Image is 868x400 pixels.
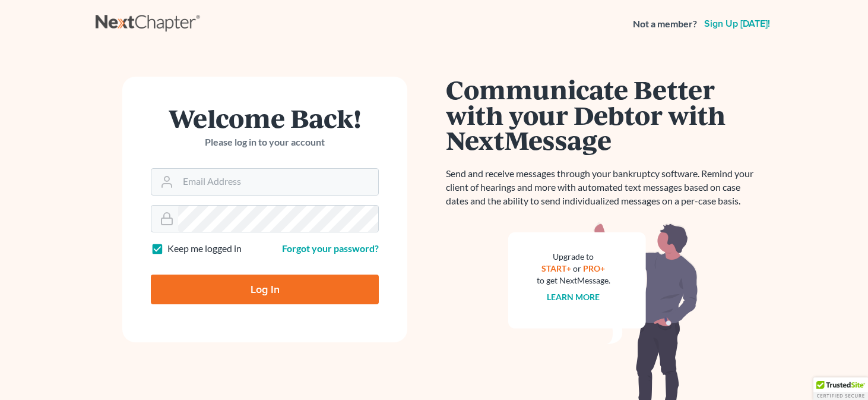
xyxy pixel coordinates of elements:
div: TrustedSite Certified [813,377,868,400]
input: Email Address [178,169,378,195]
a: Learn more [547,292,600,302]
a: Forgot your password? [282,242,379,254]
h1: Communicate Better with your Debtor with NextMessage [446,77,761,153]
span: or [574,263,582,273]
p: Please log in to your account [151,136,379,149]
div: Upgrade to [537,251,610,263]
a: PRO+ [584,263,606,273]
label: Keep me logged in [167,242,242,256]
div: to get NextMessage. [537,275,610,286]
input: Log In [151,275,379,304]
a: Sign up [DATE]! [702,19,772,29]
strong: Not a member? [633,17,697,31]
p: Send and receive messages through your bankruptcy software. Remind your client of hearings and mo... [446,167,761,208]
h1: Welcome Back! [151,105,379,131]
a: START+ [542,263,572,273]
